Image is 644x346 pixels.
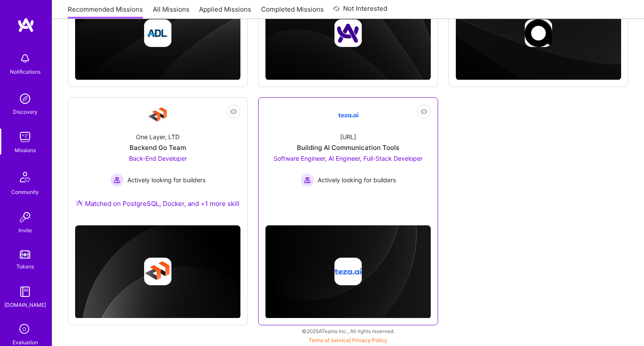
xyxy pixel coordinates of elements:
[16,262,34,271] div: Tokens
[144,19,172,47] img: Company logo
[309,337,349,343] a: Terms of Service
[15,146,36,155] div: Missions
[265,105,431,208] a: Company Logo[URL]Building AI Communication ToolsSoftware Engineer, AI Engineer, Full-Stack Develo...
[153,5,189,19] a: All Missions
[13,107,38,116] div: Discovery
[11,187,39,196] div: Community
[16,128,34,146] img: teamwork
[76,199,83,206] img: Ateam Purple Icon
[340,132,356,141] div: [URL]
[129,155,187,162] span: Back-End Developer
[261,5,324,19] a: Completed Missions
[309,337,387,343] span: |
[300,173,314,187] img: Actively looking for builders
[129,143,186,152] div: Backend Go Team
[352,337,387,343] a: Privacy Policy
[144,258,172,285] img: Company logo
[68,5,143,19] a: Recommended Missions
[76,199,240,208] div: Matched on PostgreSQL, Docker, and +1 more skill
[136,132,180,141] div: One Layer, LTD
[318,175,396,184] span: Actively looking for builders
[75,105,240,218] a: Company LogoOne Layer, LTDBackend Go TeamBack-End Developer Actively looking for buildersActively...
[230,108,237,115] i: icon EyeClosed
[10,67,41,76] div: Notifications
[265,225,431,319] img: cover
[16,283,34,300] img: guide book
[4,300,46,309] div: [DOMAIN_NAME]
[525,19,552,47] img: Company logo
[127,175,205,184] span: Actively looking for builders
[52,320,644,342] div: © 2025 ATeams Inc., All rights reserved.
[148,105,168,125] img: Company Logo
[16,50,34,67] img: bell
[17,321,33,338] i: icon SelectionTeam
[199,5,251,19] a: Applied Missions
[335,19,362,47] img: Company logo
[333,3,387,19] a: Not Interested
[15,167,35,187] img: Community
[297,143,399,152] div: Building AI Communication Tools
[17,17,35,33] img: logo
[20,250,30,259] img: tokens
[19,226,32,235] div: Invite
[110,173,124,187] img: Actively looking for builders
[16,209,34,226] img: Invite
[420,108,427,115] i: icon EyeClosed
[75,225,240,319] img: cover
[335,258,362,285] img: Company logo
[338,105,359,125] img: Company Logo
[16,90,34,107] img: discovery
[274,155,423,162] span: Software Engineer, AI Engineer, Full-Stack Developer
